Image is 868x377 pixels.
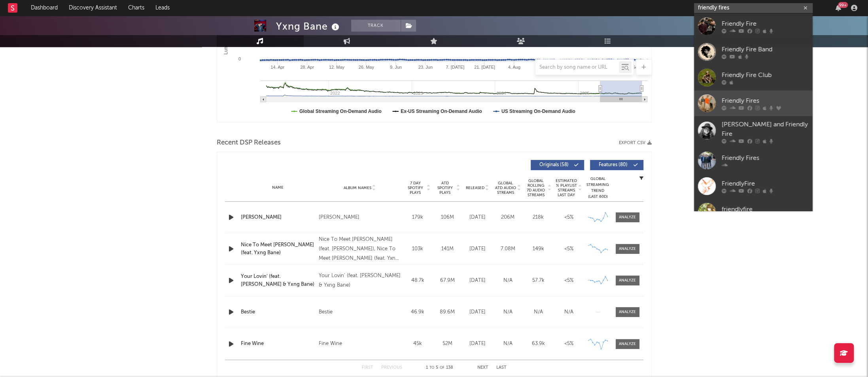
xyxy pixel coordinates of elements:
[556,214,582,221] div: <5%
[556,245,582,253] div: <5%
[464,245,491,253] div: [DATE]
[435,308,460,316] div: 89.6M
[223,4,229,54] text: Luminate Daily Streams
[525,308,552,316] div: N/A
[435,340,460,348] div: 52M
[694,3,813,13] input: Search for artists
[495,308,521,316] div: N/A
[435,181,456,195] span: ATD Spotify Plays
[440,366,444,369] span: of
[556,340,582,348] div: <5%
[435,245,460,253] div: 141M
[590,160,643,170] button: Features(80)
[299,109,382,114] text: Global Streaming On-Demand Audio
[525,277,552,285] div: 57.7k
[241,308,315,316] a: Bestie
[217,138,281,148] span: Recent DSP Releases
[405,340,431,348] div: 45k
[556,178,577,197] span: Estimated % Playlist Streams Last Day
[319,235,401,263] div: Nice To Meet [PERSON_NAME] (feat. [PERSON_NAME]), Nice To Meet [PERSON_NAME] (feat. Yxng Bane), N...
[619,141,652,145] button: Export CSV
[535,64,619,71] input: Search by song name or URL
[525,214,552,221] div: 218k
[694,148,813,173] a: Friendly Fires
[531,160,584,170] button: Originals(58)
[501,109,575,114] text: US Streaming On-Demand Audio
[495,245,521,253] div: 7.08M
[464,214,491,221] div: [DATE]
[496,366,507,370] button: Last
[694,13,813,39] a: Friendly Fire
[495,277,521,285] div: N/A
[435,277,460,285] div: 67.9M
[595,163,632,167] span: Features ( 80 )
[722,45,809,54] div: Friendly Fire Band
[722,153,809,163] div: Friendly Fires
[722,204,809,214] div: friendlyfire
[464,308,491,316] div: [DATE]
[319,308,333,317] div: Bestie
[495,340,521,348] div: N/A
[405,308,431,316] div: 46.9k
[694,39,813,65] a: Friendly Fire Band
[405,181,426,195] span: 7 Day Spotify Plays
[405,245,431,253] div: 103k
[344,186,371,190] span: Album Names
[586,176,610,200] div: Global Streaming Trend (Last 60D)
[241,185,315,191] div: Name
[464,340,491,348] div: [DATE]
[525,178,547,197] span: Global Rolling 7D Audio Streams
[836,5,841,11] button: 99+
[525,340,552,348] div: 63.9k
[241,241,315,257] a: Nice To Meet [PERSON_NAME] (feat. Yxng Bane)
[435,214,460,221] div: 106M
[405,277,431,285] div: 48.7k
[381,366,402,370] button: Previous
[418,363,461,373] div: 1 5 138
[694,116,813,148] a: [PERSON_NAME] and Friendly Fire
[694,173,813,199] a: FriendlyFire
[556,308,582,316] div: N/A
[276,20,341,33] div: Yxng Bane
[694,65,813,90] a: Friendly Fire Club
[464,277,491,285] div: [DATE]
[401,109,482,114] text: Ex-US Streaming On-Demand Audio
[722,70,809,80] div: Friendly Fire Club
[838,2,848,8] div: 99 +
[241,273,315,288] a: Your Lovin' (feat. [PERSON_NAME] & Yxng Bane)
[362,366,373,370] button: First
[319,213,359,222] div: [PERSON_NAME]
[722,96,809,105] div: Friendly Fires
[722,179,809,188] div: FriendlyFire
[694,90,813,116] a: Friendly Fires
[495,214,521,221] div: 206M
[466,186,484,190] span: Released
[319,271,401,290] div: Your Lovin' (feat. [PERSON_NAME] & Yxng Bane)
[429,366,434,369] span: to
[477,366,488,370] button: Next
[694,199,813,225] a: friendlyfire
[722,120,809,139] div: [PERSON_NAME] and Friendly Fire
[405,214,431,221] div: 179k
[525,245,552,253] div: 149k
[351,20,401,32] button: Track
[238,56,240,61] text: 0
[536,163,572,167] span: Originals ( 58 )
[241,214,315,221] a: [PERSON_NAME]
[495,181,516,195] span: Global ATD Audio Streams
[556,277,582,285] div: <5%
[241,340,315,348] a: Fine Wine
[319,339,342,349] div: Fine Wine
[722,19,809,28] div: Friendly Fire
